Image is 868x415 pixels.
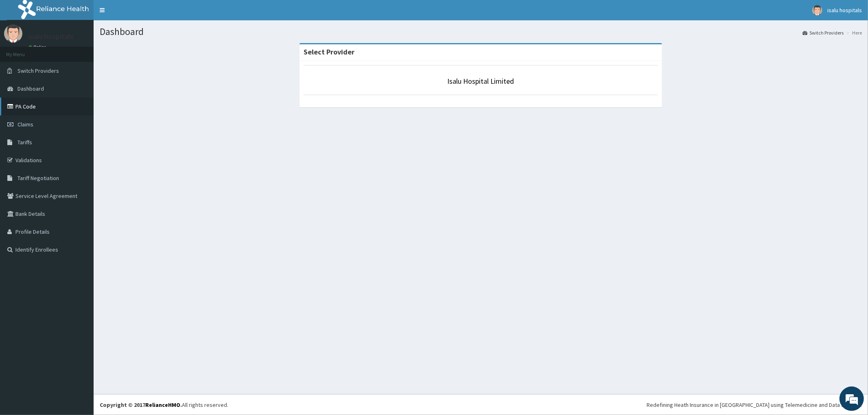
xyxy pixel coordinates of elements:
span: isalu hospitals [827,7,862,14]
strong: Copyright © 2017 . [100,401,182,408]
li: Here [844,29,862,36]
a: Switch Providers [802,29,844,36]
span: Tariffs [17,139,32,146]
a: Online [28,44,48,50]
h1: Dashboard [100,26,862,37]
p: isalu hospitals [28,33,74,40]
span: Tariff Negotiation [17,174,59,182]
img: User Image [4,24,22,43]
div: Redefining Heath Insurance in [GEOGRAPHIC_DATA] using Telemedicine and Data Science! [647,401,862,409]
img: User Image [812,5,822,15]
footer: All rights reserved. [94,394,868,415]
strong: Select Provider [304,47,354,56]
a: RelianceHMO [145,401,180,408]
span: Dashboard [17,85,44,92]
a: Isalu Hospital Limited [448,76,514,86]
span: Switch Providers [17,67,59,74]
span: Claims [17,121,33,128]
